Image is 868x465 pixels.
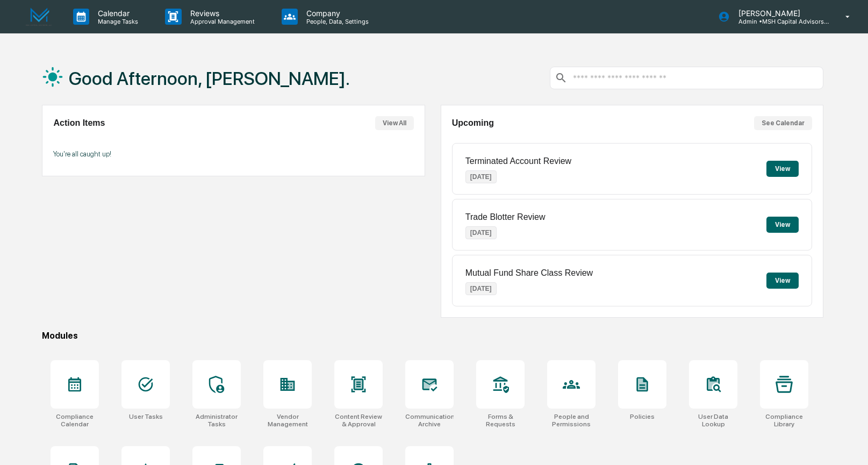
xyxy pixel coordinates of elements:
div: User Tasks [129,413,163,420]
div: Forms & Requests [476,413,525,428]
div: User Data Lookup [689,413,737,428]
button: View [766,161,799,177]
p: Approval Management [182,18,260,25]
p: People, Data, Settings [298,18,374,25]
p: [DATE] [465,170,497,183]
p: Manage Tasks [89,18,144,25]
iframe: Open customer support [834,430,863,459]
p: Company [298,9,374,18]
p: Reviews [182,9,260,18]
p: [DATE] [465,226,497,239]
button: View [766,217,799,233]
div: Policies [630,413,655,420]
button: View All [375,116,414,130]
img: logo [26,8,52,26]
p: Admin • MSH Capital Advisors LLC - RIA [730,18,830,25]
h2: Upcoming [452,118,494,128]
p: [PERSON_NAME] [730,9,830,18]
p: You're all caught up! [53,150,413,158]
button: View [766,273,799,289]
button: See Calendar [754,116,812,130]
div: Compliance Library [760,413,808,428]
p: Trade Blotter Review [465,212,546,222]
p: Terminated Account Review [465,156,571,166]
p: Mutual Fund Share Class Review [465,268,593,278]
div: Administrator Tasks [192,413,241,428]
h2: Action Items [53,118,105,128]
div: Vendor Management [263,413,312,428]
div: Content Review & Approval [334,413,383,428]
p: [DATE] [465,282,497,295]
p: Calendar [89,9,144,18]
div: Modules [42,331,823,341]
div: Communications Archive [405,413,454,428]
div: People and Permissions [547,413,596,428]
h1: Good Afternoon, [PERSON_NAME]. [69,68,350,89]
div: Compliance Calendar [51,413,99,428]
